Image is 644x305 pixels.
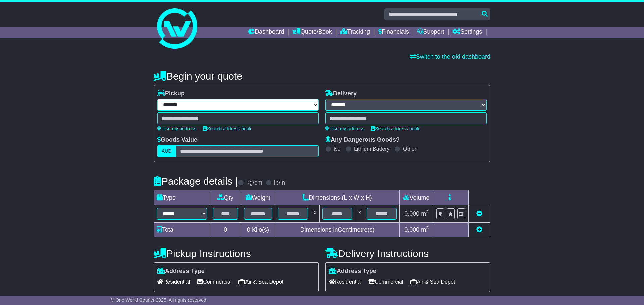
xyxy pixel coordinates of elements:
[157,136,197,144] label: Goods Value
[241,190,275,205] td: Weight
[421,210,429,217] span: m
[274,179,285,187] label: lb/in
[246,179,262,187] label: kg/cm
[340,27,370,38] a: Tracking
[410,53,490,60] a: Switch to the old dashboard
[325,136,400,144] label: Any Dangerous Goods?
[371,126,419,131] a: Search address book
[329,268,376,275] label: Address Type
[241,223,275,237] td: Kilo(s)
[157,145,176,157] label: AUD
[329,277,362,287] span: Residential
[111,297,208,303] span: © One World Courier 2025. All rights reserved.
[247,226,250,233] span: 0
[410,277,455,287] span: Air & Sea Depot
[334,146,340,152] label: No
[476,226,482,233] a: Add new item
[354,146,390,152] label: Lithium Battery
[378,27,409,38] a: Financials
[154,223,210,237] td: Total
[368,277,403,287] span: Commercial
[404,226,419,233] span: 0.000
[154,248,319,259] h4: Pickup Instructions
[157,277,190,287] span: Residential
[157,126,196,131] a: Use my address
[325,90,357,97] label: Delivery
[210,223,241,237] td: 0
[476,210,482,217] a: Remove this item
[157,268,205,275] label: Address Type
[311,205,319,223] td: x
[399,190,433,205] td: Volume
[421,226,429,233] span: m
[404,210,419,217] span: 0.000
[452,27,482,38] a: Settings
[426,225,429,230] sup: 3
[403,146,416,152] label: Other
[154,190,210,205] td: Type
[355,205,364,223] td: x
[248,27,284,38] a: Dashboard
[154,176,238,187] h4: Package details |
[292,27,332,38] a: Quote/Book
[197,277,231,287] span: Commercial
[275,223,399,237] td: Dimensions in Centimetre(s)
[154,71,490,82] h4: Begin your quote
[417,27,444,38] a: Support
[210,190,241,205] td: Qty
[238,277,284,287] span: Air & Sea Depot
[325,126,364,131] a: Use my address
[325,248,490,259] h4: Delivery Instructions
[203,126,251,131] a: Search address book
[157,90,185,97] label: Pickup
[426,209,429,214] sup: 3
[275,190,399,205] td: Dimensions (L x W x H)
